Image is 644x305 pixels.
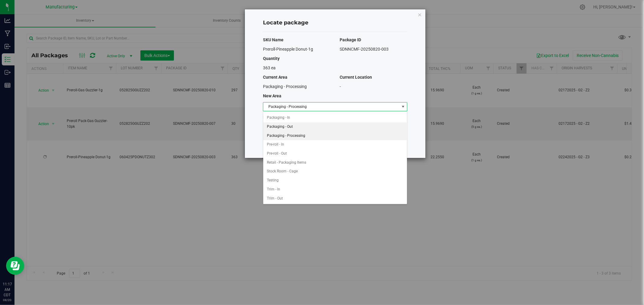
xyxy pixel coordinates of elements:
[263,194,407,203] li: Trim - Out
[263,185,407,194] li: Trim - In
[263,56,280,61] span: Quantity
[263,47,313,52] span: Preroll-Pineapple Donut-1g
[340,75,372,80] span: Current Location
[263,176,407,185] li: Testing
[6,257,24,275] iframe: Resource center
[340,84,341,89] span: -
[263,131,407,140] li: Packaging - Processing
[263,93,281,98] span: New Area
[340,37,361,42] span: Package ID
[263,149,407,158] li: Pre-roll - Out
[263,140,407,149] li: Pre-roll - In
[263,167,407,176] li: Stock Room - Cage
[263,102,399,111] span: Packaging - Processing
[263,75,287,80] span: Current Area
[263,19,407,27] h4: Locate package
[263,65,276,70] span: 363 ea
[340,47,389,52] span: SDNNCMF-20250820-003
[263,37,284,42] span: SKU Name
[263,113,407,122] li: Packaging - In
[263,84,307,89] span: Packaging - Processing
[263,158,407,167] li: Retail - Packaging Items
[263,122,407,131] li: Packaging - Out
[399,102,407,111] span: select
